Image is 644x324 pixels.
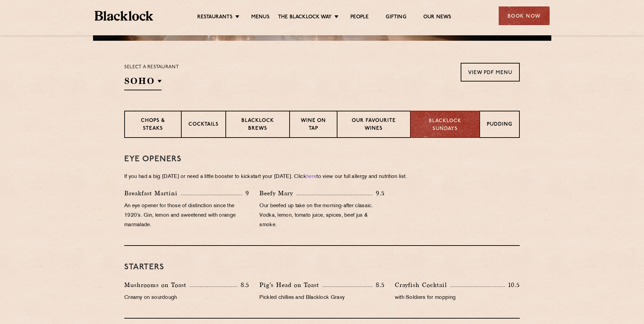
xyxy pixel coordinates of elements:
a: Restaurants [197,14,233,21]
p: Cocktails [188,121,219,129]
a: Menus [251,14,270,21]
p: Pickled chillies and Blacklock Gravy [259,293,384,303]
p: Creamy on sourdough [124,293,249,303]
div: Book Now [499,6,550,25]
p: Blacklock Brews [233,117,282,133]
p: Breakfast Martini [124,188,181,198]
h3: Starters [124,263,520,272]
a: View PDF Menu [461,63,520,82]
p: Pudding [487,121,512,129]
p: 9.5 [372,189,385,198]
p: Mushrooms on Toast [124,280,190,290]
p: 8.5 [237,281,250,289]
h2: SOHO [124,75,162,90]
p: 9 [242,189,249,198]
p: Blacklock Sundays [418,118,473,133]
img: BL_Textured_Logo-footer-cropped.svg [95,11,153,21]
p: Beefy Mary [259,188,296,198]
a: Our News [423,14,452,21]
p: Crayfish Cocktail [395,280,450,290]
a: Gifting [386,14,406,21]
a: here [306,174,316,179]
p: An eye opener for those of distinction since the 1920’s. Gin, lemon and sweetened with orange mar... [124,201,249,230]
p: Pig’s Head on Toast [259,280,323,290]
a: People [350,14,369,21]
p: Our beefed up take on the morning-after classic. Vodka, lemon, tomato juice, spices, beef jus & s... [259,201,384,230]
a: The Blacklock Way [278,14,332,21]
p: Our favourite wines [344,117,403,133]
h3: Eye openers [124,155,520,164]
p: with Soldiers for mopping [395,293,520,303]
p: Chops & Steaks [132,117,174,133]
p: Select a restaurant [124,63,179,72]
p: 8.5 [372,281,385,289]
p: 10.5 [505,281,520,289]
p: If you had a big [DATE] or need a little booster to kickstart your [DATE]. Click to view our full... [124,172,520,182]
p: Wine on Tap [297,117,330,133]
